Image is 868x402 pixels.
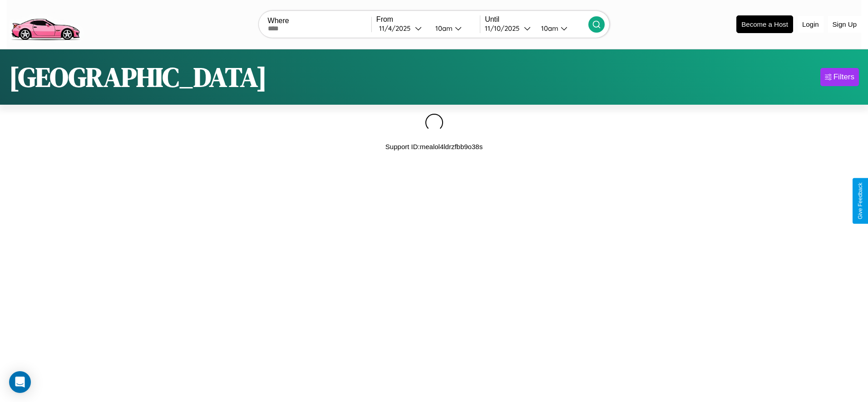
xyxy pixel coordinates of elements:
div: Filters [833,73,854,82]
label: From [376,15,480,24]
button: 10am [534,24,588,33]
label: Until [485,15,588,24]
div: 11 / 10 / 2025 [485,24,524,33]
button: 11/4/2025 [376,24,428,33]
button: Login [798,16,824,33]
h1: [GEOGRAPHIC_DATA] [9,58,267,96]
div: 10am [537,24,561,33]
p: Support ID: mealol4ldrzfbb9o38s [385,140,483,153]
img: logo [7,5,84,43]
div: Give Feedback [857,183,863,219]
button: Sign Up [828,16,861,33]
div: 11 / 4 / 2025 [379,24,415,33]
button: Become a Host [736,15,793,33]
div: 10am [431,24,455,33]
button: 10am [428,24,480,33]
div: Open Intercom Messenger [9,371,31,393]
label: Where [268,17,371,25]
button: Filters [820,68,859,86]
